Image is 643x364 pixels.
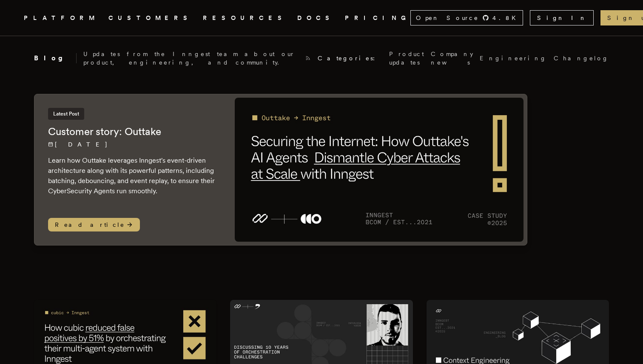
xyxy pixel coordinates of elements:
[83,50,298,67] p: Updates from the Inngest team about our product, engineering, and community.
[48,155,218,196] p: Learn how Outtake leverages Inngest's event-driven architecture along with its powerful patterns,...
[431,50,473,67] a: Company news
[34,94,527,245] a: Latest PostCustomer story: Outtake[DATE] Learn how Outtake leverages Inngest's event-driven archi...
[24,13,98,23] button: PLATFORM
[34,53,77,63] h2: Blog
[297,13,335,23] a: DOCS
[530,10,594,25] a: Sign In
[48,140,218,149] p: [DATE]
[48,108,84,120] span: Latest Post
[203,13,287,23] button: RESOURCES
[318,54,382,62] span: Categories:
[389,50,424,67] a: Product updates
[480,54,547,62] a: Engineering
[554,54,609,62] a: Changelog
[108,13,193,23] a: CUSTOMERS
[345,13,410,23] a: PRICING
[48,218,140,231] span: Read article
[48,125,218,138] h2: Customer story: Outtake
[235,98,524,242] img: Featured image for Customer story: Outtake blog post
[416,14,479,22] span: Open Source
[492,14,521,22] span: 4.8 K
